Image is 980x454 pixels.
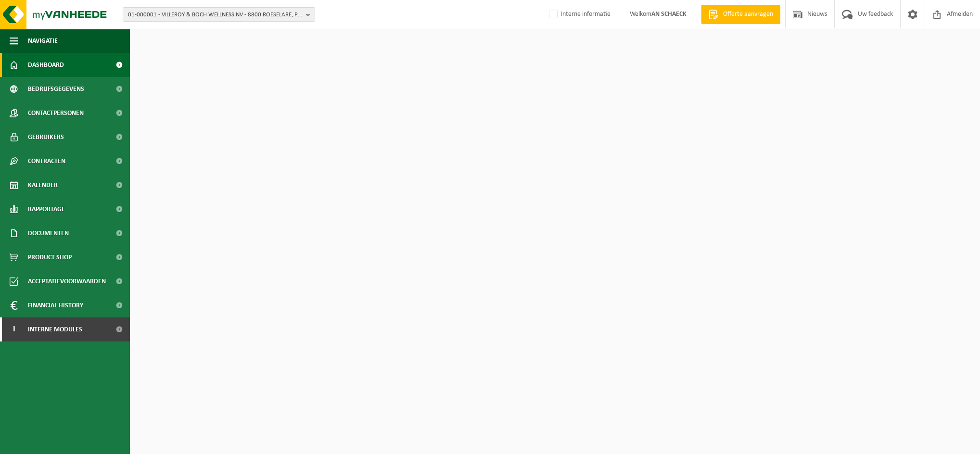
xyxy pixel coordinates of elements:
[10,317,18,341] span: I
[28,197,65,221] span: Rapportage
[28,221,69,245] span: Documenten
[28,149,65,173] span: Contracten
[701,5,780,24] a: Offerte aanvragen
[28,293,83,317] span: Financial History
[123,7,315,22] button: 01-000001 - VILLEROY & BOCH WELLNESS NV - 8800 ROESELARE, POPULIERSTRAAT 1
[651,11,687,18] strong: AN SCHAECK
[128,8,302,22] span: 01-000001 - VILLEROY & BOCH WELLNESS NV - 8800 ROESELARE, POPULIERSTRAAT 1
[28,269,106,293] span: Acceptatievoorwaarden
[28,125,64,149] span: Gebruikers
[28,53,64,77] span: Dashboard
[28,317,82,341] span: Interne modules
[721,10,776,19] span: Offerte aanvragen
[28,173,58,197] span: Kalender
[547,7,611,22] label: Interne informatie
[28,29,58,53] span: Navigatie
[28,245,72,269] span: Product Shop
[28,77,84,101] span: Bedrijfsgegevens
[28,101,84,125] span: Contactpersonen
